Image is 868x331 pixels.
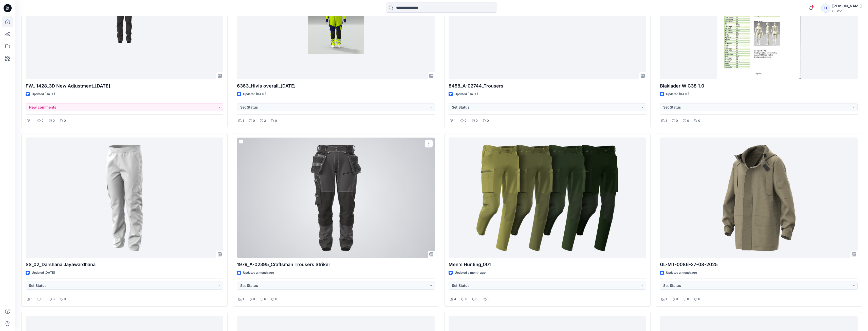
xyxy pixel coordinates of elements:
p: 0 [487,118,489,124]
p: Updated [DATE] [243,92,266,97]
p: 1 [31,118,32,124]
div: [PERSON_NAME] [832,3,862,9]
p: FW_ 1428_3D New Adjustment_[DATE] [26,82,223,90]
p: 0 [53,118,55,124]
p: 1 [666,118,667,124]
p: Updated [DATE] [32,270,55,275]
p: 0 [64,118,66,124]
p: Men's Hunting_001 [449,261,646,268]
p: 6363_Hivis overall_[DATE] [237,82,435,90]
p: 0 [253,118,255,124]
p: 0 [476,297,478,302]
p: 1 [666,297,667,302]
p: 0 [42,297,44,302]
p: 0 [687,118,689,124]
p: 0 [465,118,467,124]
div: Guston [832,9,862,13]
a: GL-MT-0086-27-08-2025 [660,137,858,258]
p: 0 [275,297,277,302]
a: Men's Hunting_001 [449,137,646,258]
p: 0 [42,118,44,124]
p: Updated a month ago [243,270,274,275]
a: 1979_A-02395_Craftsman Trousers Striker [237,137,435,258]
p: 0 [676,297,678,302]
p: 1 [454,118,455,124]
p: Updated [DATE] [666,92,689,97]
p: 6 [264,297,266,302]
p: Blaklader W C38 1.0 [660,82,858,90]
p: Updated a month ago [455,270,486,275]
p: Updated a month ago [666,270,697,275]
p: 0 [253,297,255,302]
p: 0 [476,118,478,124]
p: 1 [31,297,32,302]
p: 0 [465,297,467,302]
p: 1979_A-02395_Craftsman Trousers Striker [237,261,435,268]
p: SS_02_Darshana Jayawardhana [26,261,223,268]
p: 1 [243,118,244,124]
p: 2 [264,118,266,124]
p: Updated [DATE] [32,92,55,97]
p: 0 [275,118,277,124]
p: Updated [DATE] [455,92,478,97]
p: 4 [454,297,456,302]
a: SS_02_Darshana Jayawardhana [26,137,223,258]
p: 0 [698,297,700,302]
p: 0 [488,297,490,302]
p: 0 [687,297,689,302]
p: 0 [676,118,678,124]
p: 0 [698,118,700,124]
p: 8458_A-02744_Trousers [449,82,646,90]
p: 1 [243,297,244,302]
p: 0 [64,297,66,302]
div: TL [821,4,830,13]
p: 3 [53,297,55,302]
p: GL-MT-0086-27-08-2025 [660,261,858,268]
